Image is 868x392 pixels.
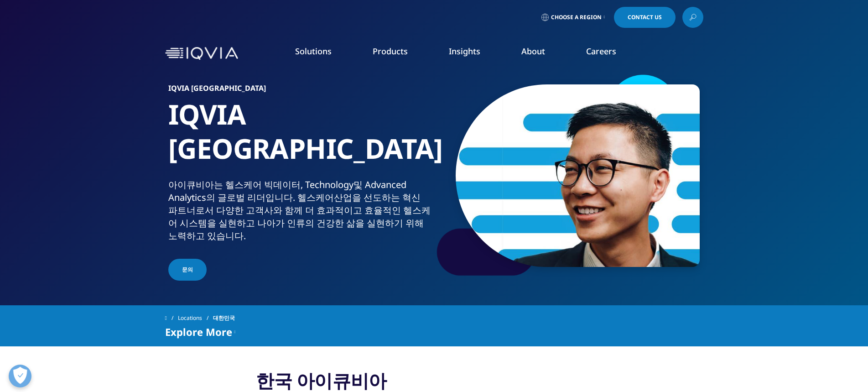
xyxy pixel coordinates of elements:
a: 문의 [168,259,207,281]
nav: Primary [242,32,703,75]
img: 25_rbuportraitoption.jpg [456,84,700,267]
div: 아이큐비아는 헬스케어 빅데이터, Technology및 Advanced Analytics의 글로벌 리더입니다. 헬스케어산업을 선도하는 혁신 파트너로서 다양한 고객사와 함께 더 ... [168,178,431,242]
a: About [521,46,545,57]
span: Contact Us [628,15,662,20]
button: 개방형 기본 설정 [9,365,31,387]
span: Explore More [165,326,232,337]
h6: IQVIA [GEOGRAPHIC_DATA] [168,84,431,97]
span: 대한민국 [213,310,235,326]
a: Careers [586,46,616,57]
span: 문의 [182,266,193,274]
span: Choose a Region [551,14,602,21]
a: Locations [178,310,213,326]
a: Products [373,46,408,57]
a: Solutions [295,46,332,57]
a: Insights [449,46,480,57]
a: Contact Us [614,7,676,28]
h1: IQVIA [GEOGRAPHIC_DATA] [168,97,431,178]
